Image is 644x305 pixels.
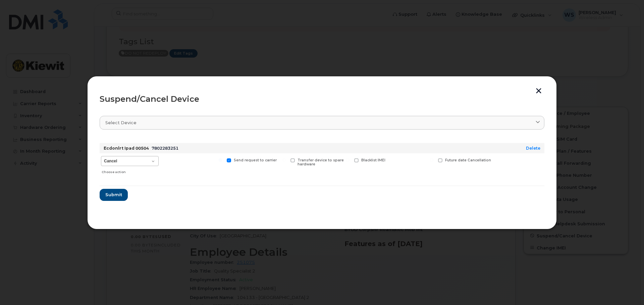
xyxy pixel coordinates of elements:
[445,158,491,162] span: Future date Cancellation
[100,189,128,201] button: Submit
[105,192,122,198] span: Submit
[282,158,286,162] input: Transfer device to spare hardware
[361,158,385,162] span: Blacklist IMEI
[104,146,149,151] strong: Ecdonlrt Ipad 00504
[219,158,222,162] input: Send request to carrier
[105,120,137,126] span: Select device
[526,146,540,151] a: Delete
[100,116,544,130] a: Select device
[298,158,344,167] span: Transfer device to spare hardware
[430,158,433,162] input: Future date Cancellation
[100,95,544,103] div: Suspend/Cancel Device
[346,158,350,162] input: Blacklist IMEI
[615,276,639,300] iframe: Messenger Launcher
[102,167,159,175] div: Choose action
[152,146,178,151] span: 7802283251
[234,158,277,162] span: Send request to carrier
